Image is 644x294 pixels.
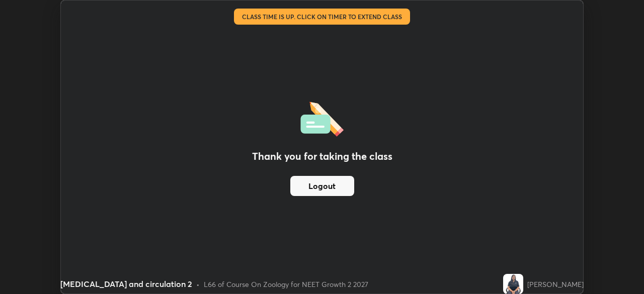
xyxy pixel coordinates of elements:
div: [PERSON_NAME] [527,279,584,289]
img: 62671c3b5aa1430591d40916ca8a771e.jpg [503,274,523,294]
img: offlineFeedback.1438e8b3.svg [300,99,344,137]
div: • [196,279,200,289]
div: L66 of Course On Zoology for NEET Growth 2 2027 [204,279,368,289]
button: Logout [290,176,354,196]
div: [MEDICAL_DATA] and circulation 2 [60,278,192,290]
h2: Thank you for taking the class [252,149,392,164]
